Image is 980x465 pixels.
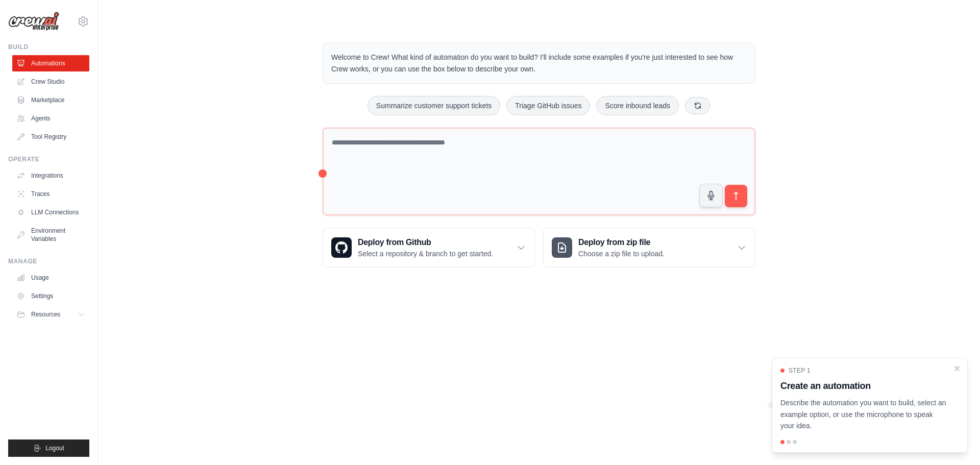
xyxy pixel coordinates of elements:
[12,204,89,221] a: LLM Connections
[12,55,89,71] a: Automations
[506,96,590,115] button: Triage GitHub issues
[12,92,89,108] a: Marketplace
[12,186,89,202] a: Traces
[358,236,493,249] h3: Deploy from Github
[8,439,89,457] button: Logout
[45,444,64,452] span: Logout
[12,270,89,286] a: Usage
[12,129,89,145] a: Tool Registry
[8,12,59,31] img: Logo
[31,310,60,319] span: Resources
[780,379,947,393] h3: Create an automation
[953,364,961,373] button: Close walkthrough
[331,52,747,75] p: Welcome to Crew! What kind of automation do you want to build? I'll include some examples if you'...
[596,96,679,115] button: Score inbound leads
[8,43,89,51] div: Build
[358,249,493,259] p: Select a repository & branch to get started.
[12,288,89,304] a: Settings
[780,397,947,432] p: Describe the automation you want to build, select an example option, or use the microphone to spe...
[12,223,89,247] a: Environment Variables
[12,74,89,90] a: Crew Studio
[789,366,811,375] span: Step 1
[8,257,89,265] div: Manage
[8,155,89,163] div: Operate
[12,167,89,184] a: Integrations
[12,110,89,127] a: Agents
[578,249,665,259] p: Choose a zip file to upload.
[929,416,980,465] iframe: Chat Widget
[578,236,665,249] h3: Deploy from zip file
[12,306,89,323] button: Resources
[367,96,500,115] button: Summarize customer support tickets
